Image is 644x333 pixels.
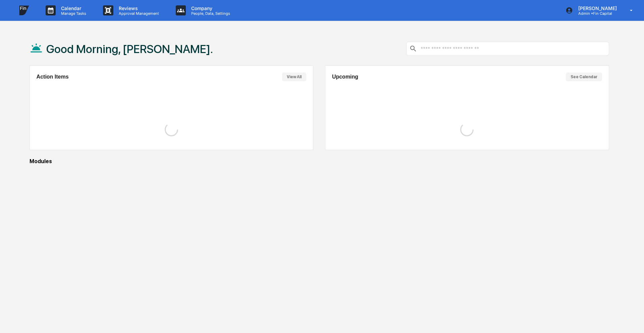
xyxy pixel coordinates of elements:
[186,11,233,16] p: People, Data, Settings
[37,74,69,80] h2: Action Items
[186,5,233,11] p: Company
[566,73,602,81] button: See Calendar
[573,5,620,11] p: [PERSON_NAME]
[282,73,306,81] button: View All
[46,42,213,56] h1: Good Morning, [PERSON_NAME].
[113,5,162,11] p: Reviews
[56,11,90,16] p: Manage Tasks
[113,11,162,16] p: Approval Management
[332,74,358,80] h2: Upcoming
[573,11,620,16] p: Admin • Fin Capital
[56,5,90,11] p: Calendar
[16,2,32,18] img: logo
[30,158,609,164] div: Modules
